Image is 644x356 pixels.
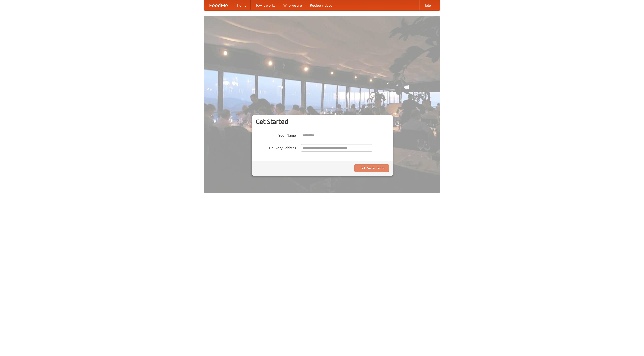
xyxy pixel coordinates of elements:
a: Home [233,0,251,10]
a: Who we are [279,0,306,10]
a: FoodMe [204,0,233,10]
label: Delivery Address [256,144,296,150]
a: Recipe videos [306,0,336,10]
h3: Get Started [256,118,389,125]
a: Help [419,0,435,10]
label: Your Name [256,132,296,138]
a: How it works [251,0,279,10]
button: Find Restaurants! [354,164,389,172]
